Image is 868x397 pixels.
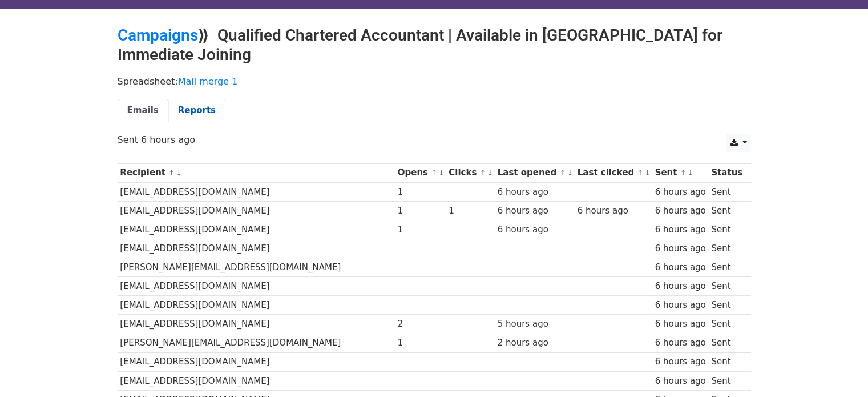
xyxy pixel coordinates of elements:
[655,355,705,368] div: 6 hours ago
[487,169,493,177] a: ↓
[118,334,395,352] td: [PERSON_NAME][EMAIL_ADDRESS][DOMAIN_NAME]
[118,296,395,315] td: [EMAIL_ADDRESS][DOMAIN_NAME]
[680,169,687,177] a: ↑
[708,220,745,239] td: Sent
[655,223,705,236] div: 6 hours ago
[655,204,705,218] div: 6 hours ago
[431,169,437,177] a: ↑
[495,163,575,182] th: Last opened
[168,169,175,177] a: ↑
[560,169,566,177] a: ↑
[118,182,395,201] td: [EMAIL_ADDRESS][DOMAIN_NAME]
[708,201,745,220] td: Sent
[118,277,395,296] td: [EMAIL_ADDRESS][DOMAIN_NAME]
[118,315,395,334] td: [EMAIL_ADDRESS][DOMAIN_NAME]
[118,26,198,45] a: Campaigns
[687,169,693,177] a: ↓
[655,375,705,388] div: 6 hours ago
[395,163,446,182] th: Opens
[708,334,745,352] td: Sent
[708,315,745,334] td: Sent
[575,163,652,182] th: Last clicked
[480,169,486,177] a: ↑
[118,371,395,390] td: [EMAIL_ADDRESS][DOMAIN_NAME]
[398,223,443,236] div: 1
[655,186,705,199] div: 6 hours ago
[655,242,705,255] div: 6 hours ago
[708,163,745,182] th: Status
[118,352,395,371] td: [EMAIL_ADDRESS][DOMAIN_NAME]
[637,169,643,177] a: ↑
[655,261,705,274] div: 6 hours ago
[168,99,225,122] a: Reports
[708,296,745,315] td: Sent
[652,163,709,182] th: Sent
[498,223,572,236] div: 6 hours ago
[708,258,745,277] td: Sent
[398,336,443,350] div: 1
[118,134,751,146] p: Sent 6 hours ago
[708,352,745,371] td: Sent
[655,280,705,293] div: 6 hours ago
[178,76,238,87] a: Mail merge 1
[438,169,445,177] a: ↓
[398,318,443,331] div: 2
[118,239,395,258] td: [EMAIL_ADDRESS][DOMAIN_NAME]
[498,186,572,199] div: 6 hours ago
[498,336,572,350] div: 2 hours ago
[118,99,168,122] a: Emails
[567,169,573,177] a: ↓
[708,371,745,390] td: Sent
[398,204,443,218] div: 1
[578,204,649,218] div: 6 hours ago
[498,318,572,331] div: 5 hours ago
[446,163,494,182] th: Clicks
[398,186,443,199] div: 1
[708,182,745,201] td: Sent
[708,277,745,296] td: Sent
[708,239,745,258] td: Sent
[176,169,182,177] a: ↓
[118,163,395,182] th: Recipient
[644,169,651,177] a: ↓
[498,204,572,218] div: 6 hours ago
[118,220,395,239] td: [EMAIL_ADDRESS][DOMAIN_NAME]
[118,201,395,220] td: [EMAIL_ADDRESS][DOMAIN_NAME]
[655,299,705,312] div: 6 hours ago
[118,258,395,277] td: [PERSON_NAME][EMAIL_ADDRESS][DOMAIN_NAME]
[655,336,705,350] div: 6 hours ago
[655,318,705,331] div: 6 hours ago
[118,75,751,87] p: Spreadsheet:
[449,204,492,218] div: 1
[118,26,751,64] h2: ⟫ Qualified Chartered Accountant | Available in [GEOGRAPHIC_DATA] for Immediate Joining
[811,342,868,397] iframe: Chat Widget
